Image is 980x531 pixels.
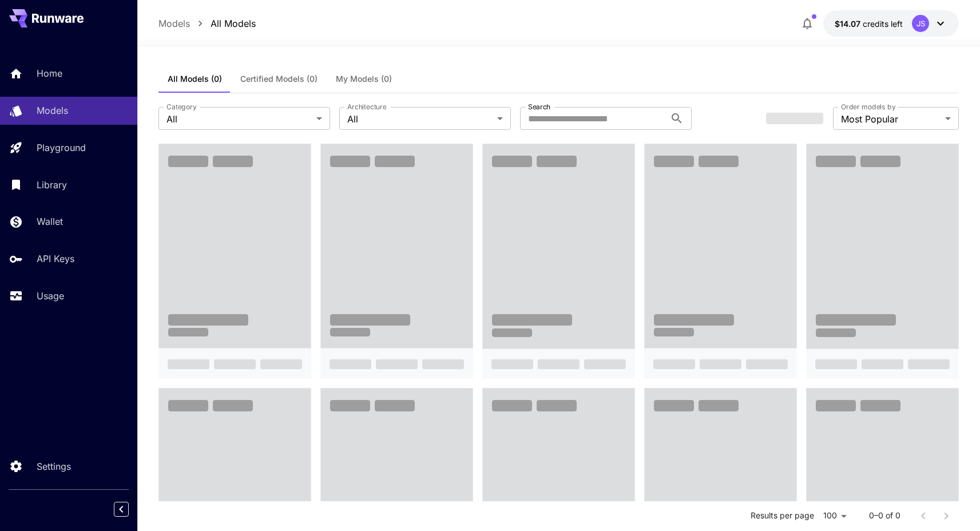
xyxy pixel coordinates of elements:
[37,66,62,80] p: Home
[158,17,256,30] nav: breadcrumb
[37,252,74,265] p: API Keys
[841,112,941,126] span: Most Popular
[37,141,86,154] p: Playground
[751,510,814,522] p: Results per page
[37,459,71,473] p: Settings
[37,289,64,303] p: Usage
[863,19,903,29] span: credits left
[166,112,312,126] span: All
[835,18,903,30] div: $14.06962
[841,102,895,112] label: Order models by
[211,17,256,30] a: All Models
[122,499,137,520] div: Collapse sidebar
[347,102,386,112] label: Architecture
[336,74,392,84] span: My Models (0)
[37,178,67,192] p: Library
[37,215,63,228] p: Wallet
[869,510,900,522] p: 0–0 of 0
[168,74,222,84] span: All Models (0)
[37,104,68,117] p: Models
[240,74,318,84] span: Certified Models (0)
[114,502,129,517] button: Collapse sidebar
[819,508,851,524] div: 100
[835,19,863,29] span: $14.07
[347,112,493,126] span: All
[158,17,190,30] a: Models
[912,15,929,32] div: JS
[528,102,550,112] label: Search
[166,102,197,112] label: Category
[823,10,959,37] button: $14.06962JS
